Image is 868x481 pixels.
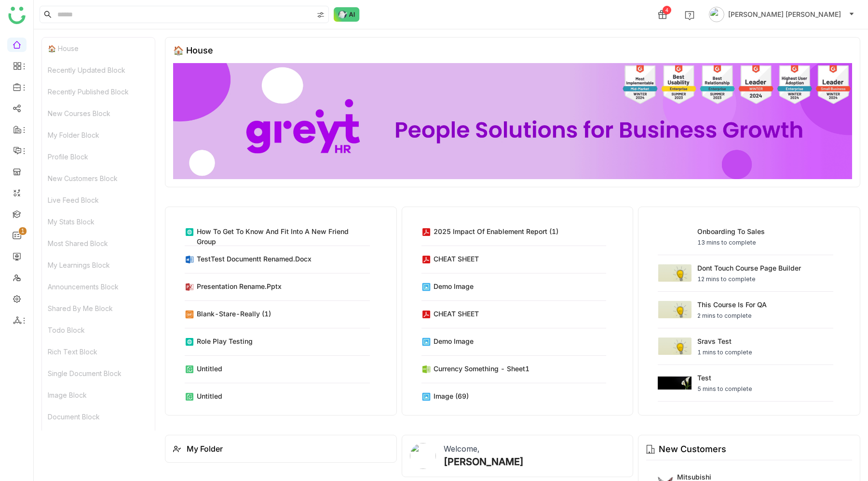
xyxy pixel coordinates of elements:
[697,238,765,247] div: 13 mins to complete
[8,7,26,24] img: logo
[42,124,155,146] div: My Folder Block
[697,385,752,393] div: 5 mins to complete
[685,11,694,20] img: help.svg
[42,319,155,341] div: Todo Block
[42,233,155,254] div: Most Shared Block
[728,9,841,20] span: [PERSON_NAME] [PERSON_NAME]
[42,168,155,189] div: New Customers Block
[334,7,360,22] img: ask-buddy-normal.svg
[42,276,155,298] div: Announcements Block
[709,7,724,22] img: avatar
[434,336,474,346] div: demo image
[42,103,155,124] div: New Courses Block
[697,275,801,284] div: 12 mins to complete
[42,38,155,59] div: 🏠 House
[42,81,155,103] div: Recently Published Block
[42,363,155,384] div: Single Document Block
[173,45,213,55] div: 🏠 House
[187,443,223,455] div: My Folder
[697,263,801,273] div: Dont touch course page builder
[42,406,155,428] div: Document Block
[42,298,155,319] div: Shared By Me Block
[197,391,222,401] div: Untitled
[697,336,752,346] div: sravs test
[42,254,155,276] div: My Learnings Block
[197,336,253,346] div: role play testing
[663,6,671,14] div: 4
[697,373,752,383] div: test
[42,384,155,406] div: Image Block
[434,391,469,401] div: image (69)
[42,428,155,449] div: Embed Url Block
[197,364,222,374] div: Untitled
[42,146,155,168] div: Profile Block
[21,226,25,236] p: 1
[697,226,765,236] div: Onboarding to Sales
[697,312,767,320] div: 2 mins to complete
[697,348,752,357] div: 1 mins to complete
[707,7,856,22] button: [PERSON_NAME] [PERSON_NAME]
[444,455,524,469] div: [PERSON_NAME]
[197,226,370,247] div: How to Get to Know and Fit Into a New Friend Group
[197,309,271,319] div: blank-stare-really (1)
[659,442,726,456] div: New Customers
[434,309,479,319] div: CHEAT SHEET
[434,254,479,264] div: CHEAT SHEET
[434,281,474,291] div: demo image
[197,254,312,264] div: TestTest Documentt renamed.docx
[19,227,27,235] nz-badge-sup: 1
[197,281,282,291] div: Presentation rename.pptx
[444,443,479,455] div: Welcome,
[42,211,155,233] div: My Stats Block
[410,443,436,469] img: 684a959c82a3912df7c0cd23
[42,341,155,363] div: Rich Text Block
[173,63,852,179] img: 68ca8a786afc163911e2cfd3
[42,189,155,211] div: Live Feed Block
[697,299,767,310] div: This course is for QA
[434,226,558,236] div: 2025 Impact of Enablement Report (1)
[42,59,155,81] div: Recently Updated Block
[317,11,325,19] img: search-type.svg
[434,364,529,374] div: Currency Something - Sheet1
